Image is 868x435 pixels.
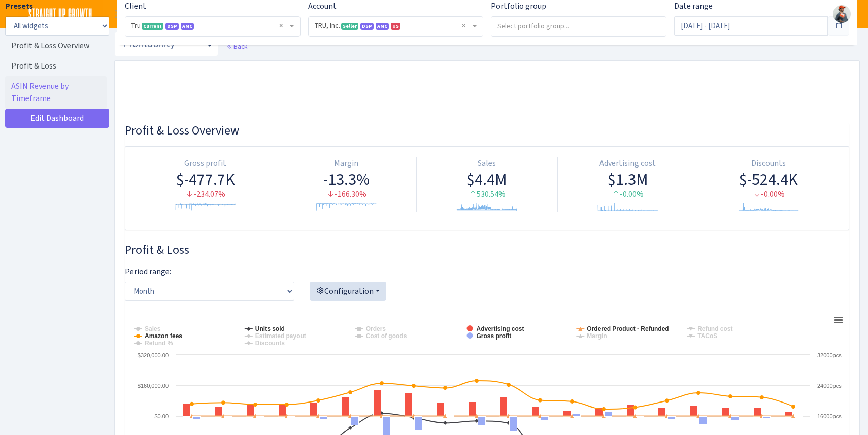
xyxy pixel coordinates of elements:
span: TRU, Inc. <span class="badge badge-success">Seller</span><span class="badge badge-primary">DSP</s... [309,17,483,36]
text: $160,000.00 [138,383,169,389]
span: DSP [165,23,179,30]
text: 32000pcs [817,352,842,358]
tspan: Units sold [255,325,285,332]
span: DSP [360,23,374,30]
div: $4.4M [421,170,553,189]
text: 16000pcs [817,413,842,419]
text: 24000pcs [817,383,842,389]
div: 530.54% [421,189,553,200]
span: Remove all items [462,21,465,31]
div: $1.3M [562,170,694,189]
tspan: Estimated payout [255,332,306,340]
div: Margin [280,158,412,170]
div: Gross profit [140,158,272,170]
span: AMC [181,23,194,30]
div: $-524.4K [703,170,834,189]
input: Select portfolio group... [491,17,666,35]
div: -0.00% [703,189,834,200]
div: -13.3% [280,170,412,189]
a: Profit & Loss Overview [5,36,107,56]
button: Configuration [310,282,386,301]
div: $-477.7K [140,170,272,189]
div: Advertising cost [562,158,694,170]
span: Tru <span class="badge badge-success">Current</span><span class="badge badge-primary">DSP</span><... [131,21,288,31]
div: -234.07% [140,189,272,200]
tspan: Margin [587,332,607,340]
a: j [833,5,851,23]
tspan: Refund % [145,340,173,347]
a: Back [226,42,247,51]
span: Remove all items [279,21,283,31]
tspan: Advertising cost [476,325,524,332]
text: $0.00 [154,413,169,419]
div: -166.30% [280,189,412,200]
tspan: Orders [366,325,386,332]
span: Tru <span class="badge badge-success">Current</span><span class="badge badge-primary">DSP</span><... [125,17,300,36]
tspan: Discounts [255,340,285,347]
text: $320,000.00 [138,352,169,358]
span: US [391,23,400,30]
img: jack [833,5,851,23]
span: Current [142,23,163,30]
div: -0.00% [562,189,694,200]
span: AMC [376,23,389,30]
tspan: Refund cost [697,325,732,332]
div: Discounts [703,158,834,170]
tspan: Ordered Product - Refunded [587,325,669,332]
span: TRU, Inc. <span class="badge badge-success">Seller</span><span class="badge badge-primary">DSP</s... [315,21,471,31]
a: Profit & Loss [5,56,107,76]
span: Seller [341,23,358,30]
tspan: Cost of goods [366,332,407,340]
a: ASIN Revenue by Timeframe [5,76,107,109]
tspan: TACoS [697,332,717,340]
tspan: Gross profit [476,332,511,340]
tspan: Amazon fees [145,332,182,340]
h3: Widget #30 [125,123,849,138]
h3: Widget #28 [125,243,849,257]
label: Period range: [125,265,171,278]
a: Edit Dashboard [5,109,109,128]
tspan: Sales [145,325,161,332]
div: Sales [421,158,553,170]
